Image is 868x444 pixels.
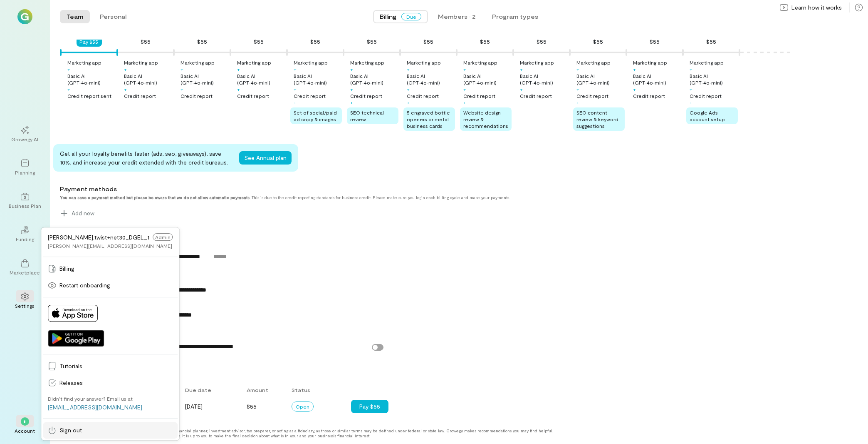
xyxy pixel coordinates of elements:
[48,234,149,241] span: [PERSON_NAME].twist+net30_DGEL_1
[380,12,396,21] span: Billing
[401,13,421,20] span: Due
[60,195,784,200] div: This is due to the credit reporting standards for business credit. Please make sure you login eac...
[237,92,269,99] div: Credit report
[237,59,271,66] div: Marketing app
[690,59,724,66] div: Marketing app
[43,422,178,439] a: Sign out
[59,281,173,289] span: Restart onboarding
[350,66,353,72] div: +
[576,99,579,106] div: +
[690,99,692,106] div: +
[463,110,508,129] span: Website design review & recommendations
[463,86,466,92] div: +
[247,403,257,410] span: $55
[791,3,842,12] span: Learn how it works
[180,382,241,397] div: Due date
[593,37,603,47] div: $55
[633,66,636,72] div: +
[294,72,342,86] div: Basic AI (GPT‑4o‑mini)
[463,99,466,106] div: +
[407,66,410,72] div: +
[576,86,579,92] div: +
[93,10,133,23] button: Personal
[10,186,40,216] a: Business Plan
[48,404,142,411] a: [EMAIL_ADDRESS][DOMAIN_NAME]
[633,72,681,86] div: Basic AI (GPT‑4o‑mini)
[12,136,39,142] div: Growegy AI
[60,428,559,438] div: Growegy is not a credit repair organization, financial advisor, financial planner, investment adv...
[463,92,495,99] div: Credit report
[60,10,90,23] button: Team
[292,402,314,412] div: Open
[294,86,297,92] div: +
[67,66,70,72] div: +
[237,72,285,86] div: Basic AI (GPT‑4o‑mini)
[48,242,172,249] div: [PERSON_NAME][EMAIL_ADDRESS][DOMAIN_NAME]
[480,37,490,47] div: $55
[181,92,213,99] div: Credit report
[197,37,207,47] div: $55
[485,10,545,23] button: Program types
[520,59,554,66] div: Marketing app
[16,236,34,242] div: Funding
[520,92,552,99] div: Credit report
[59,264,173,273] span: Billing
[463,59,497,66] div: Marketing app
[124,59,158,66] div: Marketing app
[706,37,716,47] div: $55
[10,152,40,182] a: Planning
[72,209,94,217] span: Add new
[181,72,229,86] div: Basic AI (GPT‑4o‑mini)
[633,59,667,66] div: Marketing app
[537,37,547,47] div: $55
[294,59,328,66] div: Marketing app
[124,66,127,72] div: +
[10,119,40,149] a: Growegy AI
[690,66,692,72] div: +
[350,59,384,66] div: Marketing app
[294,92,326,99] div: Credit report
[48,395,133,402] div: Didn’t find your answer? Email us at
[633,92,665,99] div: Credit report
[15,169,35,176] div: Planning
[351,400,388,413] button: Pay $55
[43,260,178,277] a: Billing
[181,66,183,72] div: +
[576,59,611,66] div: Marketing app
[124,92,156,99] div: Credit report
[10,252,40,282] a: Marketplace
[60,185,784,193] div: Payment methods
[15,427,35,434] div: Account
[463,72,512,86] div: Basic AI (GPT‑4o‑mini)
[690,92,722,99] div: Credit report
[576,72,625,86] div: Basic AI (GPT‑4o‑mini)
[350,99,353,106] div: +
[407,92,439,99] div: Credit report
[10,286,40,316] a: Settings
[239,151,292,165] button: See Annual plan
[520,86,523,92] div: +
[60,149,232,167] div: Get all your loyalty benefits faster (ads, seo, giveaways), save 10%, and increase your credit ex...
[407,99,410,106] div: +
[576,110,618,129] span: SEO content review & keyword suggestions
[254,37,264,47] div: $55
[294,66,297,72] div: +
[67,59,101,66] div: Marketing app
[287,382,351,397] div: Status
[10,219,40,249] a: Funding
[407,110,450,129] span: 5 engraved bottle openers or metal business cards
[10,269,40,276] div: Marketplace
[59,426,173,434] span: Sign out
[181,86,183,92] div: +
[237,66,240,72] div: +
[43,374,178,391] a: Releases
[690,110,725,122] span: Google Ads account setup
[407,59,441,66] div: Marketing app
[43,358,178,374] a: Tutorials
[350,86,353,92] div: +
[576,66,579,72] div: +
[423,37,433,47] div: $55
[576,92,608,99] div: Credit report
[185,403,203,410] span: [DATE]
[10,411,40,441] div: *Account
